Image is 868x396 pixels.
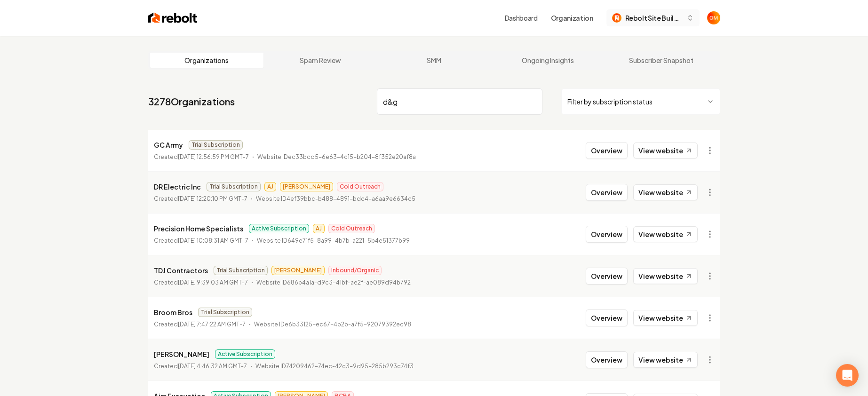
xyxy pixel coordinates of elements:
span: Cold Outreach [328,224,375,233]
a: Ongoing Insights [491,53,605,68]
button: Overview [586,268,628,285]
p: Website ID 4ef39bbc-b488-4891-bdc4-a6aa9e6634c5 [256,194,415,204]
p: Created [154,194,247,204]
span: Rebolt Site Builder [625,13,683,23]
a: View website [633,184,698,200]
time: [DATE] 10:08:31 AM GMT-7 [178,237,248,244]
p: Precision Home Specialists [154,223,243,234]
input: Search by name or ID [377,88,542,115]
button: Overview [586,142,628,159]
time: [DATE] 7:47:22 AM GMT-7 [178,321,246,328]
button: Overview [586,351,628,368]
span: Cold Outreach [337,182,383,191]
p: Broom Bros [154,307,192,318]
a: View website [633,352,698,368]
a: 3278Organizations [148,95,235,108]
time: [DATE] 12:56:59 PM GMT-7 [178,153,249,160]
p: Created [154,236,248,246]
a: View website [633,310,698,326]
a: Organizations [150,53,264,68]
span: Inbound/Organic [328,266,382,275]
p: Created [154,320,246,329]
p: Website ID e6b33125-ec67-4b2b-a7f5-92079392ec98 [254,320,411,329]
span: Active Subscription [215,349,275,359]
span: AJ [313,224,325,233]
p: Created [154,278,248,287]
p: GC Army [154,139,183,150]
img: Rebolt Site Builder [612,13,621,23]
time: [DATE] 4:46:32 AM GMT-7 [178,363,247,370]
p: [PERSON_NAME] [154,348,209,360]
span: Active Subscription [249,224,309,233]
a: View website [633,226,698,242]
button: Overview [586,226,628,243]
span: [PERSON_NAME] [280,182,333,191]
a: View website [633,268,698,284]
a: View website [633,143,698,158]
p: Website ID 649e71f5-8a99-4b7b-a221-5b4e51377b99 [257,236,410,246]
div: Open Intercom Messenger [836,364,859,387]
img: Omar Molai [707,11,720,24]
a: Dashboard [505,13,538,23]
a: Spam Review [263,53,377,68]
p: Created [154,362,247,371]
p: Website ID 686b4a1a-d9c3-41bf-ae2f-ae089d94b792 [256,278,411,287]
img: Rebolt Logo [148,11,198,24]
span: AJ [264,182,276,191]
button: Organization [545,9,599,26]
p: Website ID 74209462-74ec-42c3-9d95-285b293c74f3 [255,362,414,371]
span: Trial Subscription [198,308,252,317]
time: [DATE] 12:20:10 PM GMT-7 [178,195,247,202]
a: Subscriber Snapshot [605,53,718,68]
span: Trial Subscription [207,182,261,191]
p: Website ID ec33bcd5-6e63-4c15-b204-8f352e20af8a [257,152,416,162]
button: Open user button [707,11,720,24]
button: Overview [586,184,628,201]
span: Trial Subscription [189,140,243,150]
span: [PERSON_NAME] [271,266,325,275]
span: Trial Subscription [214,266,268,275]
p: DR Electric Inc [154,181,201,192]
time: [DATE] 9:39:03 AM GMT-7 [178,279,248,286]
a: SMM [377,53,491,68]
p: Created [154,152,249,162]
p: TDJ Contractors [154,265,208,276]
button: Overview [586,309,628,326]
